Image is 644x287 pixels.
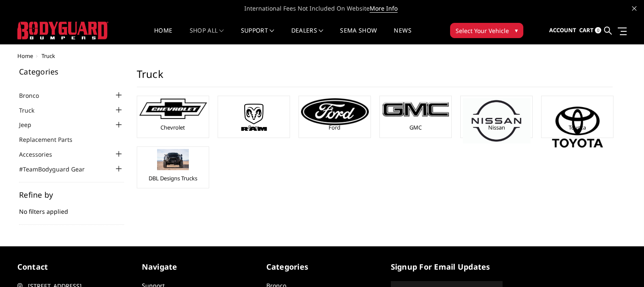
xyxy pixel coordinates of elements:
[160,124,185,131] a: Chevrolet
[17,52,33,60] a: Home
[19,120,42,129] a: Jeep
[579,26,594,34] span: Cart
[19,150,63,159] a: Accessories
[19,191,124,225] div: No filters applied
[190,28,224,44] a: shop all
[549,26,576,34] span: Account
[41,52,55,60] span: Truck
[248,124,260,131] a: Ram
[266,261,378,273] h5: Categories
[329,124,340,131] a: Ford
[549,19,576,42] a: Account
[241,28,274,44] a: Support
[409,124,422,131] a: GMC
[391,261,503,273] h5: signup for email updates
[579,19,601,42] a: Cart 0
[19,135,83,144] a: Replacement Parts
[291,28,323,44] a: Dealers
[149,174,197,182] a: DBL Designs Trucks
[19,68,124,75] h5: Categories
[595,27,601,33] span: 0
[17,261,129,273] h5: contact
[137,68,613,87] h1: Truck
[19,191,124,199] h5: Refine by
[19,165,95,174] a: #TeamBodyguard Gear
[370,4,398,13] a: More Info
[19,91,50,100] a: Bronco
[340,28,377,44] a: SEMA Show
[569,124,586,131] a: Toyota
[154,28,172,44] a: Home
[17,22,108,39] img: BODYGUARD BUMPERS
[488,124,505,131] a: Nissan
[456,26,509,35] span: Select Your Vehicle
[142,261,254,273] h5: Navigate
[394,28,411,44] a: News
[515,26,518,35] span: ▾
[450,23,523,38] button: Select Your Vehicle
[19,106,45,115] a: Truck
